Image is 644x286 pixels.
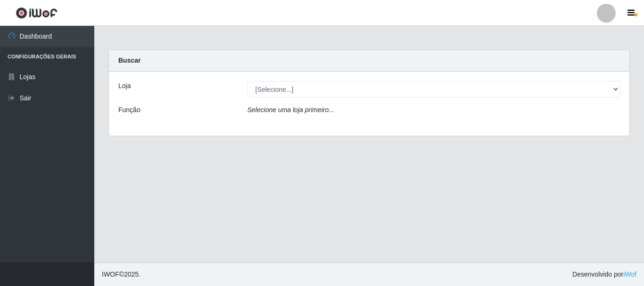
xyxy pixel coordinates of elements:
span: Desenvolvido por [572,270,636,279]
label: Função [118,105,140,115]
a: iWof [623,270,636,278]
i: Selecione uma loja primeiro... [248,106,334,114]
strong: Buscar [118,57,140,64]
img: CoreUI Logo [16,7,58,19]
label: Loja [118,81,131,91]
span: © 2025 . [102,270,140,279]
span: IWOF [102,270,119,278]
